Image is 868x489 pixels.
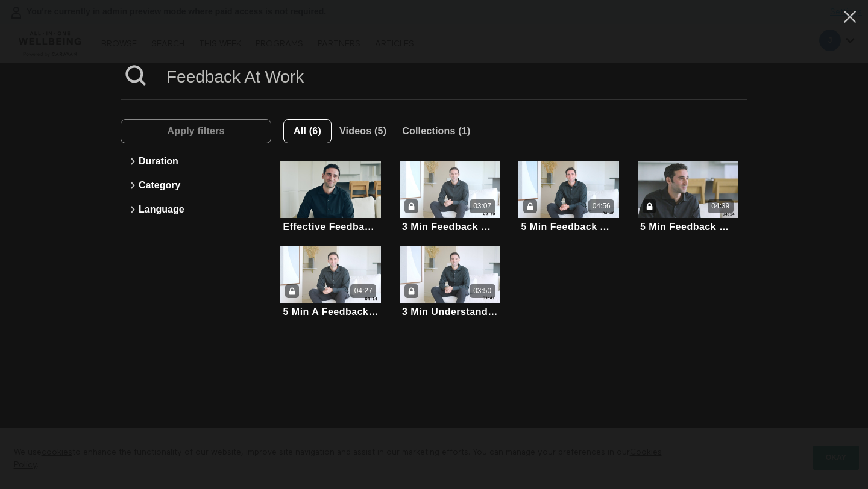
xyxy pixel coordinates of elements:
[157,60,747,93] input: Search
[640,221,736,232] div: 5 Min Feedback & Defensiveness
[283,119,332,143] button: All (6)
[394,119,478,143] button: Collections (1)
[280,161,381,234] a: Effective Feedback At WorkEffective Feedback At Work
[400,161,500,234] a: 3 Min Feedback Definition & Purpose03:073 Min Feedback Definition & Purpose
[280,246,381,319] a: 5 Min A Feedback Conversation04:275 Min A Feedback Conversation
[283,306,379,317] div: 5 Min A Feedback Conversation
[402,221,498,232] div: 3 Min Feedback Definition & Purpose
[711,201,729,211] div: 04:39
[402,126,470,136] span: Collections (1)
[400,246,500,319] a: 3 Min Understanding The 3 Types Of Feedback03:503 Min Understanding The 3 Types Of Feedback
[518,161,619,234] a: 5 Min Feedback At Work04:565 Min Feedback At Work
[127,173,265,198] button: Category
[332,119,394,143] button: Videos (5)
[339,126,386,136] span: Videos (5)
[473,286,491,296] div: 03:50
[593,201,611,211] div: 04:56
[127,149,265,173] button: Duration
[354,286,373,296] div: 04:27
[294,126,321,136] span: All (6)
[521,221,617,232] div: 5 Min Feedback At Work
[638,161,738,234] a: 5 Min Feedback & Defensiveness04:395 Min Feedback & Defensiveness
[283,221,379,232] div: Effective Feedback At Work
[473,201,491,211] div: 03:07
[127,198,265,222] button: Language
[402,306,498,317] div: 3 Min Understanding The 3 Types Of Feedback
